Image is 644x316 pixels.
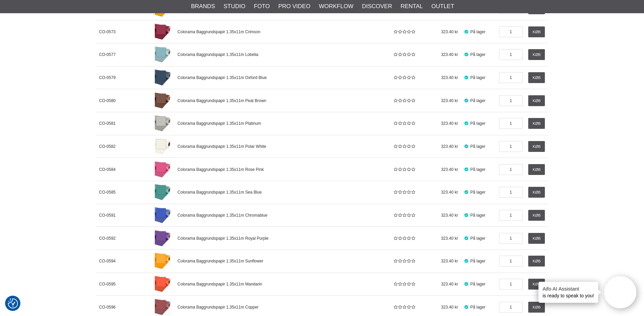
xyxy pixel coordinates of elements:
a: Colorama Baggrundspapir 1.35x11m Polar White [152,135,175,158]
a: Outlet [431,2,454,11]
span: 323.40 [418,43,461,66]
span: 323.40 [418,20,461,43]
span: Colorama Baggrundspapir 1.35x11m Royal Purple [178,236,269,241]
span: Colorama Baggrundspapir 1.35x11m Oxford Blue [178,75,267,80]
a: Colorama Baggrundspapir 1.35x11m Peat Brown [152,89,175,112]
a: Foto [254,2,270,11]
span: 323.40 [418,250,461,273]
span: CO-0596 [99,305,116,310]
div: Kundebedømmelse: 0 [393,120,415,126]
a: Køb [528,118,545,129]
i: På lager [464,121,469,126]
span: 323.40 [418,112,461,135]
span: På lager [461,181,496,204]
img: Colorama Baggrundspapir 1.35x11m Sea Blue [155,184,172,201]
span: Colorama Baggrundspapir 1.35x11m Chromablue [178,213,268,218]
img: Colorama Baggrundspapir 1.35x11m Chromablue [155,207,172,224]
span: CO-0592 [99,236,116,241]
a: Colorama Baggrundspapir 1.35x11m Platinum [174,112,390,135]
a: CO-0573 [96,20,152,43]
span: Colorama Baggrundspapir 1.35x11m Copper [178,305,259,310]
a: Colorama Baggrundspapir 1.35x11m Chromablue [174,204,390,227]
a: Colorama Baggrundspapir 1.35x11m Crimson [174,20,390,43]
a: Colorama Baggrundspapir 1.35x11m Sea Blue [152,181,175,204]
a: Colorama Baggrundspapir 1.35x11m Sunflower [152,250,175,273]
a: Rental [401,2,423,11]
a: CO-0580 [96,89,152,112]
a: Køb [528,72,545,83]
a: CO-0592 [96,227,152,250]
h4: Aifo AI Assistant [542,285,594,292]
img: Colorama Baggrundspapir 1.35x11m Lobelia [155,46,172,63]
div: Kundebedømmelse: 0 [393,29,415,35]
span: På lager [461,158,496,181]
img: Colorama Baggrundspapir 1.35x11m Polar White [155,138,172,155]
a: CO-0581 [96,112,152,135]
a: Køb [528,49,545,60]
a: Colorama Baggrundspapir 1.35x11m Crimson [152,20,175,43]
span: Colorama Baggrundspapir 1.35x11m Sea Blue [178,190,262,195]
a: Colorama Baggrundspapir 1.35x11m Polar White [174,135,390,158]
div: Kundebedømmelse: 0 [393,98,415,104]
div: Kundebedømmelse: 0 [393,212,415,218]
a: CO-0582 [96,135,152,158]
span: 323.40 [418,273,461,296]
a: Colorama Baggrundspapir 1.35x11m Rose Pink [174,158,390,181]
span: CO-0579 [99,75,116,80]
i: På lager [464,259,469,263]
a: CO-0594 [96,250,152,273]
a: CO-0585 [96,181,152,204]
i: På lager [464,236,469,241]
span: Colorama Baggrundspapir 1.35x11m Platinum [178,121,261,126]
a: Colorama Baggrundspapir 1.35x11m Mandarin [152,273,175,296]
a: Køb [528,233,545,244]
i: På lager [464,190,469,195]
i: På lager [464,98,469,103]
a: Køb [528,256,545,266]
span: Colorama Baggrundspapir 1.35x11m Crimson [178,29,260,34]
a: CO-0595 [96,273,152,296]
a: Colorama Baggrundspapir 1.35x11m Peat Brown [174,89,390,112]
span: På lager [461,112,496,135]
a: CO-0584 [96,158,152,181]
i: På lager [464,144,469,149]
span: CO-0581 [99,121,116,126]
span: På lager [461,250,496,273]
span: På lager [461,43,496,66]
span: Colorama Baggrundspapir 1.35x11m Polar White [178,144,266,149]
span: CO-0585 [99,190,116,195]
a: Køb [528,141,545,152]
span: 323.40 [418,66,461,89]
span: På lager [461,204,496,227]
img: Colorama Baggrundspapir 1.35x11m Copper [155,299,172,316]
span: 323.40 [418,158,461,181]
span: CO-0580 [99,98,116,103]
a: Colorama Baggrundspapir 1.35x11m Royal Purple [152,227,175,250]
img: Revisit consent button [8,298,18,309]
a: Køb [528,210,545,221]
div: Kundebedømmelse: 0 [393,143,415,150]
img: Colorama Baggrundspapir 1.35x11m Platinum [155,115,172,132]
i: På lager [464,282,469,287]
a: CO-0579 [96,66,152,89]
a: Køb [528,164,545,175]
a: Colorama Baggrundspapir 1.35x11m Sunflower [174,250,390,273]
img: Colorama Baggrundspapir 1.35x11m Peat Brown [155,92,172,109]
img: Colorama Baggrundspapir 1.35x11m Mandarin [155,276,172,293]
span: 323.40 [418,181,461,204]
span: På lager [461,66,496,89]
a: Colorama Baggrundspapir 1.35x11m Lobelia [174,43,390,66]
span: 323.40 [418,204,461,227]
img: Colorama Baggrundspapir 1.35x11m Royal Purple [155,230,172,247]
span: På lager [461,135,496,158]
a: Colorama Baggrundspapir 1.35x11m Royal Purple [174,227,390,250]
span: CO-0584 [99,167,116,172]
div: Kundebedømmelse: 0 [393,166,415,173]
a: Køb [528,279,545,290]
a: Discover [362,2,392,11]
a: Colorama Baggrundspapir 1.35x11m Sea Blue [174,181,390,204]
a: Brands [191,2,215,11]
i: På lager [464,305,469,310]
div: Kundebedømmelse: 0 [393,75,415,81]
span: 323.40 [418,135,461,158]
